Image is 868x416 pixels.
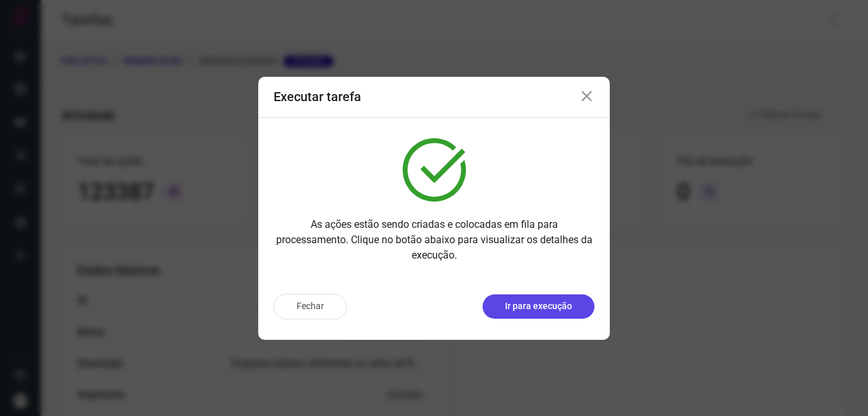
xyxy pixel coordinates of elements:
button: Fechar [274,294,347,319]
p: Ir para execução [505,300,572,313]
p: As ações estão sendo criadas e colocadas em fila para processamento. Clique no botão abaixo para ... [274,217,594,263]
img: verified.svg [403,138,466,202]
button: Ir para execução [483,294,594,319]
h3: Executar tarefa [274,89,361,104]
